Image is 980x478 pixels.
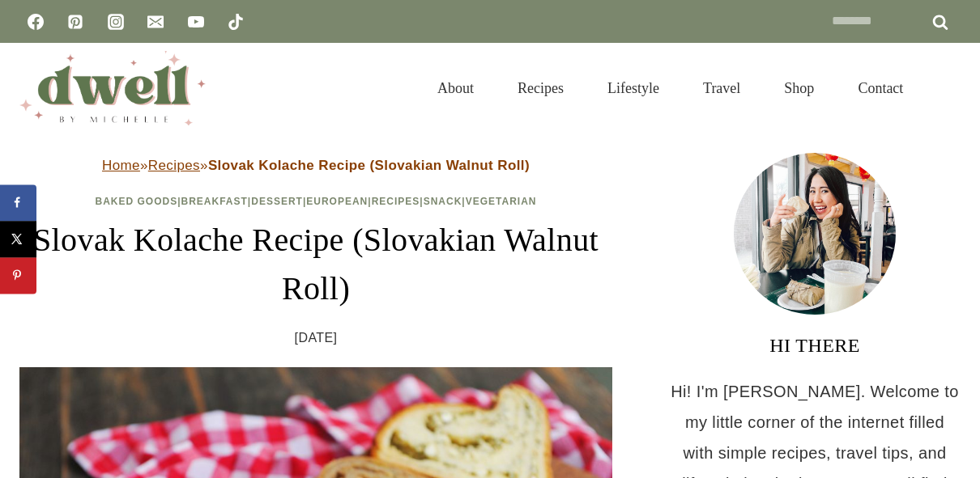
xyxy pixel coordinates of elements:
a: Dessert [251,196,303,207]
a: YouTube [180,6,212,38]
a: Contact [836,60,925,116]
a: Travel [681,60,762,116]
a: Home [102,158,140,173]
a: European [306,196,368,207]
time: [DATE] [295,326,338,350]
nav: Primary Navigation [415,60,925,116]
a: Snack [424,196,462,207]
a: Pinterest [59,6,92,38]
a: Vegetarian [466,196,537,207]
a: TikTok [219,6,252,38]
strong: Slovak Kolache Recipe (Slovakian Walnut Roll) [208,158,530,173]
a: Shop [762,60,836,116]
a: About [415,60,496,116]
a: Facebook [19,6,52,38]
span: » » [102,158,530,173]
a: Baked Goods [95,196,177,207]
a: Instagram [100,6,132,38]
a: Email [139,6,172,38]
img: DWELL by michelle [19,51,206,125]
h3: HI THERE [669,331,961,360]
a: Lifestyle [586,60,681,116]
a: Recipes [148,158,200,173]
h1: Slovak Kolache Recipe (Slovakian Walnut Roll) [19,216,612,313]
span: | | | | | | [95,196,536,207]
a: Breakfast [181,196,248,207]
a: Recipes [372,196,420,207]
button: View Search Form [933,74,961,102]
a: Recipes [496,60,586,116]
